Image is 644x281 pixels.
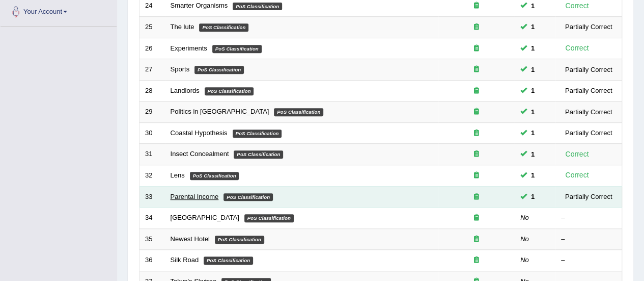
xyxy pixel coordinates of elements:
[444,213,509,223] div: Exam occurring question
[139,144,165,165] td: 31
[520,256,529,264] em: No
[444,171,509,181] div: Exam occurring question
[212,45,262,53] em: PoS Classification
[520,214,529,221] em: No
[444,129,509,138] div: Exam occurring question
[444,86,509,96] div: Exam occurring question
[171,87,200,94] a: Landlords
[444,256,509,265] div: Exam occurring question
[520,235,529,243] em: No
[139,59,165,81] td: 27
[527,85,539,96] span: You can still take this question
[171,108,269,115] a: Politics in [GEOGRAPHIC_DATA]
[139,122,165,144] td: 30
[139,101,165,123] td: 29
[139,80,165,101] td: 28
[171,256,199,264] a: Silk Road
[171,193,219,200] a: Parental Income
[190,172,239,180] em: PoS Classification
[561,107,616,117] div: Partially Correct
[171,214,239,221] a: [GEOGRAPHIC_DATA]
[215,236,264,244] em: PoS Classification
[527,191,539,202] span: You can still take this question
[444,44,509,54] div: Exam occurring question
[444,107,509,117] div: Exam occurring question
[139,165,165,186] td: 32
[561,21,616,32] div: Partially Correct
[527,43,539,54] span: You can still take this question
[205,87,254,95] em: PoS Classification
[527,170,539,181] span: You can still take this question
[444,235,509,244] div: Exam occurring question
[527,149,539,160] span: You can still take this question
[561,64,616,75] div: Partially Correct
[444,1,509,11] div: Exam occurring question
[223,193,273,201] em: PoS Classification
[561,169,593,181] div: Correct
[561,148,593,160] div: Correct
[139,38,165,59] td: 26
[527,21,539,32] span: You can still take this question
[199,23,248,32] em: PoS Classification
[194,66,244,74] em: PoS Classification
[171,171,185,179] a: Lens
[274,108,323,116] em: PoS Classification
[444,65,509,74] div: Exam occurring question
[139,186,165,208] td: 33
[171,44,207,52] a: Experiments
[444,149,509,159] div: Exam occurring question
[527,127,539,138] span: You can still take this question
[527,107,539,117] span: You can still take this question
[444,192,509,202] div: Exam occurring question
[233,130,282,138] em: PoS Classification
[139,228,165,250] td: 35
[171,129,228,137] a: Coastal Hypothesis
[561,235,616,244] div: –
[244,214,294,222] em: PoS Classification
[139,250,165,271] td: 36
[561,85,616,96] div: Partially Correct
[171,2,228,9] a: Smarter Organisms
[204,257,253,265] em: PoS Classification
[139,208,165,229] td: 34
[561,127,616,138] div: Partially Correct
[139,17,165,38] td: 25
[444,22,509,32] div: Exam occurring question
[561,42,593,54] div: Correct
[234,150,283,159] em: PoS Classification
[171,65,190,73] a: Sports
[527,64,539,75] span: You can still take this question
[561,213,616,223] div: –
[561,191,616,202] div: Partially Correct
[171,23,194,31] a: The lute
[561,256,616,265] div: –
[171,150,229,158] a: Insect Concealment
[527,1,539,11] span: You can still take this question
[171,235,210,243] a: Newest Hotel
[233,3,282,11] em: PoS Classification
